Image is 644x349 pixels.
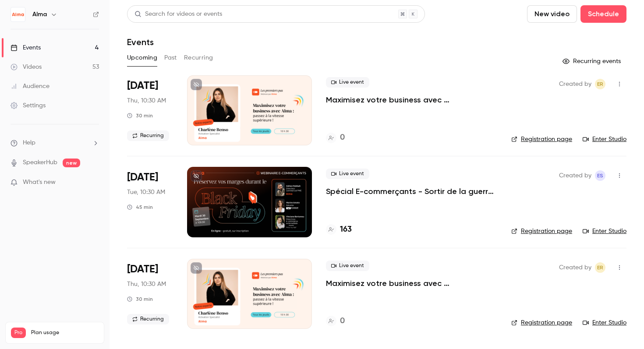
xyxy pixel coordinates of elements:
[326,315,345,327] a: 0
[326,169,369,179] span: Live event
[127,170,158,184] span: [DATE]
[340,224,352,236] h4: 163
[23,138,35,148] span: Help
[595,79,605,89] span: Eric ROMER
[184,51,213,65] button: Recurring
[11,82,50,91] div: Audience
[597,262,603,273] span: ER
[326,224,352,236] a: 163
[127,79,158,93] span: [DATE]
[88,179,99,187] iframe: Noticeable Trigger
[127,37,154,47] h1: Events
[11,63,42,71] div: Videos
[11,328,26,338] span: Pro
[597,170,603,181] span: ES
[326,77,369,88] span: Live event
[127,296,153,303] div: 30 min
[583,318,626,327] a: Enter Studio
[32,10,47,19] h6: Alma
[511,227,572,236] a: Registration page
[127,188,165,197] span: Tue, 10:30 AM
[63,159,80,167] span: new
[527,5,577,23] button: New video
[127,51,157,65] button: Upcoming
[326,132,345,144] a: 0
[127,167,173,237] div: Sep 30 Tue, 10:30 AM (Europe/Paris)
[164,51,177,65] button: Past
[559,54,626,68] button: Recurring events
[326,95,497,105] a: Maximisez votre business avec [PERSON_NAME] : passez à la vitesse supérieure !
[326,261,369,271] span: Live event
[583,135,626,144] a: Enter Studio
[597,79,603,89] span: ER
[134,10,222,19] div: Search for videos or events
[23,178,56,187] span: What's new
[11,101,46,110] div: Settings
[326,186,497,197] a: Spécial E-commerçants - Sortir de la guerre des prix et préserver ses marges pendant [DATE][DATE]
[127,204,153,211] div: 45 min
[340,132,345,144] h4: 0
[595,170,605,181] span: Evan SAIDI
[511,135,572,144] a: Registration page
[127,280,166,289] span: Thu, 10:30 AM
[340,315,345,327] h4: 0
[511,318,572,327] a: Registration page
[127,259,173,329] div: Oct 2 Thu, 10:30 AM (Europe/Paris)
[23,158,57,167] a: SpeakerHub
[127,262,158,276] span: [DATE]
[559,79,591,89] span: Created by
[127,314,169,324] span: Recurring
[595,262,605,273] span: Eric ROMER
[326,278,497,289] a: Maximisez votre business avec [PERSON_NAME] : passez à la vitesse supérieure !
[11,138,99,148] li: help-dropdown-opener
[583,227,626,236] a: Enter Studio
[580,5,626,23] button: Schedule
[127,130,169,141] span: Recurring
[31,329,99,336] span: Plan usage
[11,43,41,52] div: Events
[127,112,153,119] div: 30 min
[127,96,166,105] span: Thu, 10:30 AM
[559,170,591,181] span: Created by
[11,7,25,21] img: Alma
[127,75,173,145] div: Sep 25 Thu, 10:30 AM (Europe/Paris)
[559,262,591,273] span: Created by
